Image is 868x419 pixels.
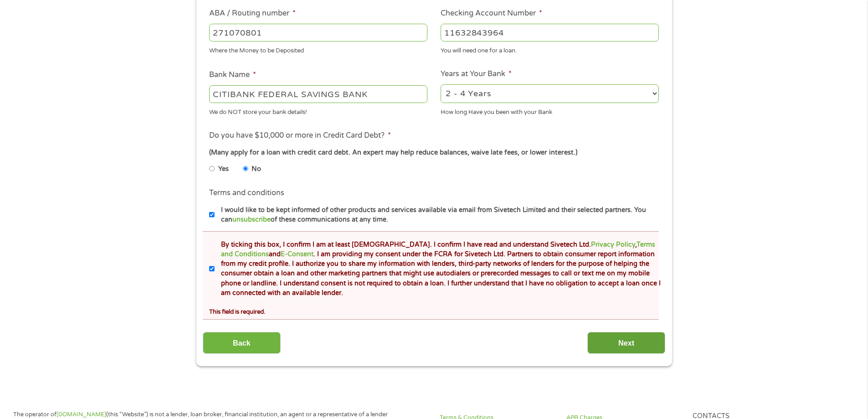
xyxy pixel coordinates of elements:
[441,24,659,41] input: 345634636
[215,205,662,225] label: I would like to be kept informed of other products and services available via email from Sivetech...
[56,411,106,418] a: [DOMAIN_NAME]
[209,9,296,18] label: ABA / Routing number
[209,188,284,198] label: Terms and conditions
[209,304,658,316] div: This field is required.
[587,332,665,354] input: Next
[209,24,427,41] input: 263177916
[218,164,229,174] label: Yes
[203,332,281,354] input: Back
[209,148,658,158] div: (Many apply for a loan with credit card debt. An expert may help reduce balances, waive late fees...
[441,43,659,55] div: You will need one for a loan.
[215,240,662,298] label: By ticking this box, I confirm I am at least [DEMOGRAPHIC_DATA]. I confirm I have read and unders...
[281,250,313,258] a: E-Consent
[232,216,271,223] a: unsubscribe
[209,104,427,117] div: We do NOT store your bank details!
[441,104,659,117] div: How long Have you been with your Bank
[441,69,512,79] label: Years at Your Bank
[221,241,655,258] a: Terms and Conditions
[209,43,427,55] div: Where the Money to be Deposited
[209,70,256,80] label: Bank Name
[209,131,391,140] label: Do you have $10,000 or more in Credit Card Debt?
[252,164,261,174] label: No
[441,9,542,18] label: Checking Account Number
[591,241,635,248] a: Privacy Policy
